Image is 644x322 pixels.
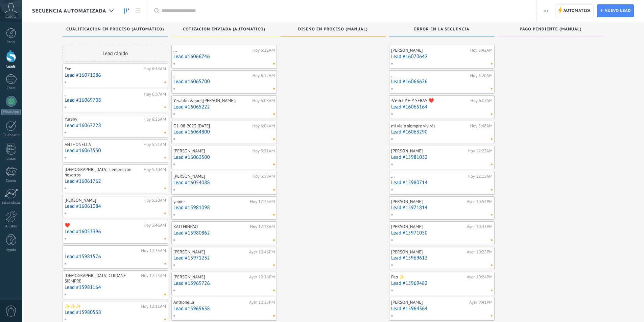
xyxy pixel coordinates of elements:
a: Lead #15980862 [173,230,275,236]
span: No hay nada asignado [164,132,166,133]
div: Hoy 3:59AM [252,174,275,179]
div: Yurany [65,117,142,122]
a: Nuevo lead [597,4,634,17]
a: Lead #16063530 [65,148,166,153]
div: Ayer 10:46PM [249,249,275,255]
span: No hay nada asignado [164,294,166,295]
div: Hoy 5:30AM [143,167,166,177]
div: Correo [1,179,21,183]
a: Lead #15969612 [391,255,493,261]
div: [PERSON_NAME] [391,224,465,229]
a: Lead #16067228 [65,123,166,128]
a: Lead #16065222 [173,104,275,110]
div: error en la secuencia [392,27,491,33]
div: Ayer 9:41PM [469,300,493,305]
div: Hoy 12:22AM [468,148,493,154]
div: Diseño en Proceso (Manual) [284,27,382,33]
a: Lead #16053396 [65,229,166,234]
span: No hay nada asignado [273,239,275,241]
div: Listas [1,157,21,161]
span: No hay nada asignado [273,63,275,65]
div: Yeraldin &quot;[PERSON_NAME]; [173,98,251,103]
div: Ayer 10:26PM [249,274,275,280]
div: . [65,248,139,253]
div: ✨✨✨ [65,304,139,309]
a: Lead #15971814 [391,205,493,210]
div: ... [173,48,251,53]
div: Hoy 6:26AM [143,117,166,122]
div: . [65,92,142,97]
div: WhatsApp [1,109,21,115]
span: No hay nada asignado [164,213,166,214]
a: Lead #16069708 [65,97,166,103]
div: Hoy 12:11AM [141,304,166,309]
a: Lead #15981098 [173,205,275,210]
div: Cotización Enviada (Automático) [175,27,273,33]
span: No hay nada asignado [491,63,493,65]
div: Pao ✨ [391,274,465,280]
a: Lead #15980538 [65,309,166,315]
span: No hay nada asignado [491,113,493,115]
span: Cotización Enviada (Automático) [183,27,265,32]
a: Lead #15969482 [391,280,493,286]
div: Hoy 5:20AM [143,198,166,203]
span: No hay nada asignado [491,290,493,291]
div: Ajustes [1,224,21,229]
div: Hoy 5:48AM [470,123,493,129]
span: error en la secuencia [414,27,469,32]
a: Lead #16061084 [65,203,166,209]
div: Lead rápido [63,45,168,62]
div: Eve [65,66,142,72]
div: Hoy 6:07AM [470,98,493,103]
div: [PERSON_NAME] [173,148,251,154]
a: Lead #16063290 [391,129,493,135]
span: No hay nada asignado [491,214,493,216]
div: [PERSON_NAME] [391,148,466,154]
span: No hay nada asignado [491,164,493,165]
div: Hoy 6:08AM [252,98,275,103]
div: [PERSON_NAME] [65,198,142,203]
div: Leads [1,65,21,69]
div: Hoy 5:51AM [252,148,275,154]
span: No hay nada asignado [491,264,493,266]
a: Lead #16066746 [173,54,275,59]
div: Hoy 3:46AM [143,223,166,228]
div: Hoy 6:42AM [470,48,493,53]
a: Lead #16054088 [173,180,275,185]
span: No hay nada asignado [273,113,275,115]
div: Pago Pendiente (Manual) [501,27,600,33]
span: No hay nada asignado [273,214,275,216]
div: Ayuda [1,248,21,252]
div: Hoy 12:35AM [141,248,166,253]
span: Diseño en Proceso (Manual) [298,27,368,32]
span: No hay nada asignado [164,238,166,240]
div: [PERSON_NAME] [391,249,465,255]
div: Hoy 6:04AM [252,123,275,129]
div: [PERSON_NAME] [391,199,465,204]
a: Lead #16064800 [173,129,275,135]
div: O1-08-2023 [DATE] [173,123,251,129]
div: Hoy 6:37AM [144,92,166,97]
div: Hoy 12:23AM [250,199,275,204]
div: [DEMOGRAPHIC_DATA] CUIDANE SIEMPRE [65,273,139,283]
div: [DEMOGRAPHIC_DATA] siempre con nosotros [65,167,142,177]
span: Secuencia Automatizada [32,8,106,14]
span: No hay nada asignado [164,263,166,265]
div: Panel [1,40,21,45]
span: No hay nada asignado [491,189,493,191]
span: Cualificación en Proceso (Automático) [66,27,164,32]
div: Hoy 6:12AM [252,73,275,78]
span: No hay nada asignado [164,81,166,83]
span: No hay nada asignado [273,138,275,140]
span: No hay nada asignado [491,88,493,90]
a: Lead #15980714 [391,180,493,185]
div: [PERSON_NAME] [173,174,251,179]
span: No hay nada asignado [491,138,493,140]
div: ... [391,73,468,78]
div: Ayer 10:54PM [467,199,493,204]
div: ᐺᓰᓍᒪᘿᖶ Y SEBAS ❤️ [391,98,469,103]
a: Lead #15981032 [391,154,493,160]
div: ... [391,174,466,179]
div: j [173,73,251,78]
a: Lead #15981164 [65,284,166,290]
